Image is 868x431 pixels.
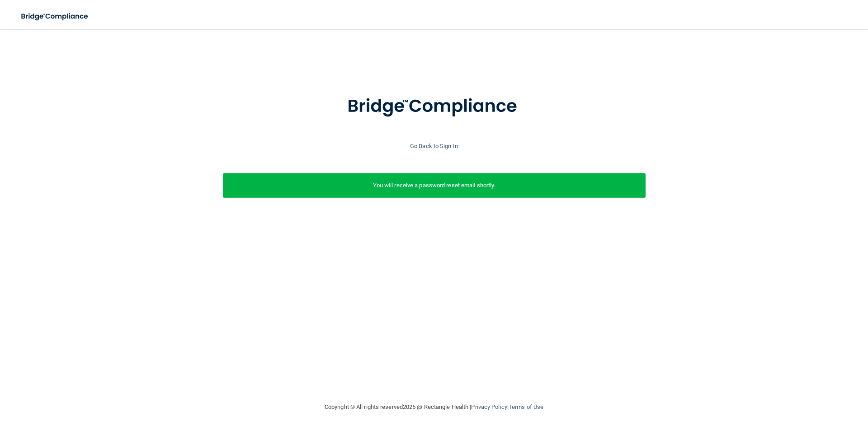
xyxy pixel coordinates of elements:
img: bridge_compliance_login_screen.278c3ca4.svg [14,7,97,26]
p: You will receive a password reset email shortly. [230,180,639,191]
a: Terms of Use [509,403,543,410]
div: Copyright © All rights reserved 2025 @ Rectangle Health | | [269,393,599,422]
img: bridge_compliance_login_screen.278c3ca4.svg [329,83,539,130]
a: Privacy Policy [471,403,507,410]
iframe: Drift Widget Chat Controller [712,367,857,403]
a: Go Back to Sign In [410,143,458,149]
